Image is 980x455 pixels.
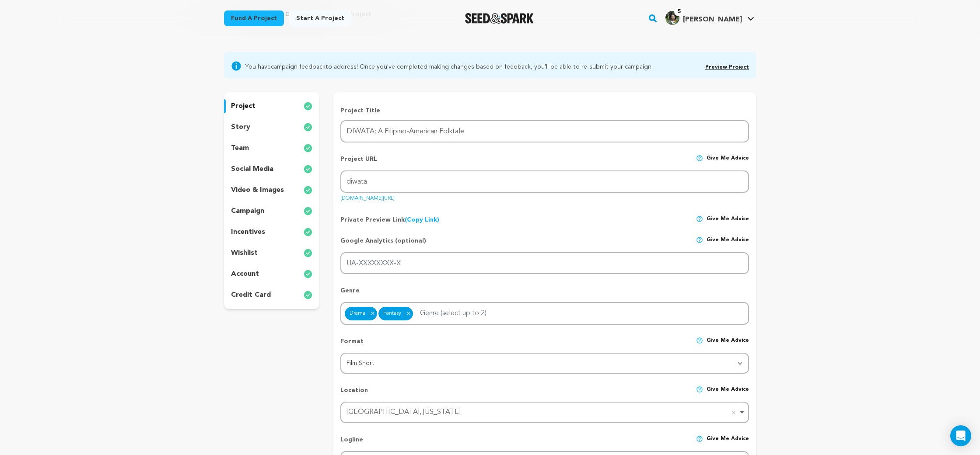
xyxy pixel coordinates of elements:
[340,192,395,201] a: [DOMAIN_NAME][URL]
[224,120,319,134] button: story
[224,10,284,26] a: Fund a project
[696,236,703,243] img: help-circle.svg
[224,162,319,176] button: social media
[231,164,273,174] p: social media
[705,65,749,70] a: Preview Project
[224,225,319,239] button: incentives
[346,406,738,419] div: [GEOGRAPHIC_DATA], [US_STATE]
[340,337,364,353] p: Format
[378,307,413,321] div: Fantasy
[231,227,265,237] p: incentives
[707,435,749,451] span: Give me advice
[224,246,319,260] button: wishlist
[340,215,439,224] p: Private Preview Link
[696,386,703,393] img: help-circle.svg
[340,155,377,170] p: Project URL
[304,101,312,111] img: check-circle-full.svg
[664,9,756,25] a: Shea F.'s Profile
[304,185,312,195] img: check-circle-full.svg
[707,236,749,252] span: Give me advice
[950,425,971,446] div: Open Intercom Messenger
[340,252,749,274] input: UA-XXXXXXXX-X
[224,183,319,197] button: video & images
[304,143,312,153] img: check-circle-full.svg
[304,164,312,174] img: check-circle-full.svg
[231,248,258,258] p: wishlist
[340,386,368,402] p: Location
[674,7,684,16] span: 5
[707,155,749,170] span: Give me advice
[304,290,312,300] img: check-circle-full.svg
[405,311,412,316] button: Remove item: 10
[696,435,703,442] img: help-circle.svg
[696,155,703,162] img: help-circle.svg
[224,99,319,113] button: project
[345,307,377,321] div: Drama
[231,290,271,300] p: credit card
[707,215,749,224] span: Give me advice
[664,9,756,28] span: Shea F.'s Profile
[369,311,376,316] button: Remove item: 8
[340,286,749,302] p: Genre
[340,236,426,252] p: Google Analytics (optional)
[304,122,312,132] img: check-circle-full.svg
[707,386,749,402] span: Give me advice
[289,10,351,26] a: Start a project
[224,141,319,155] button: team
[245,61,653,71] span: You have to address! Once you've completed making changes based on feedback, you'll be able to re...
[271,64,325,70] a: campaign feedback
[340,120,749,142] input: Project Name
[729,408,738,417] button: Remove item: Seattle, Washington
[465,13,534,24] a: Seed&Spark Homepage
[340,106,749,115] p: Project Title
[665,11,679,25] img: 85a4436b0cd5ff68.jpg
[231,206,264,216] p: campaign
[231,122,250,132] p: story
[405,217,439,223] a: (Copy Link)
[340,435,363,451] p: Logline
[665,11,742,25] div: Shea F.'s Profile
[231,101,255,111] p: project
[224,267,319,281] button: account
[683,16,742,23] span: [PERSON_NAME]
[696,337,703,344] img: help-circle.svg
[224,204,319,218] button: campaign
[304,248,312,258] img: check-circle-full.svg
[304,206,312,216] img: check-circle-full.svg
[231,143,249,153] p: team
[415,305,505,319] input: Genre (select up to 2)
[340,170,749,193] input: Project URL
[304,227,312,237] img: check-circle-full.svg
[696,215,703,222] img: help-circle.svg
[231,269,259,279] p: account
[304,269,312,279] img: check-circle-full.svg
[231,185,284,195] p: video & images
[465,13,534,24] img: Seed&Spark Logo Dark Mode
[707,337,749,353] span: Give me advice
[224,288,319,302] button: credit card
